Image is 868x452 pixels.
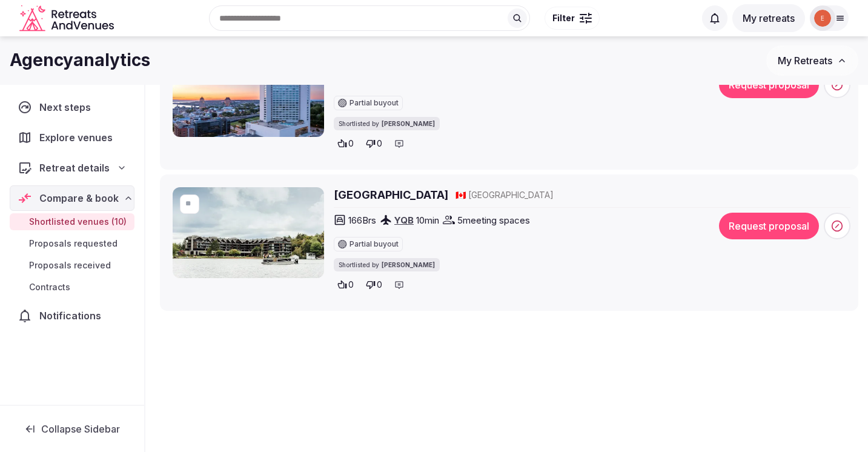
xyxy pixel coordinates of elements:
[719,213,819,239] button: Request proposal
[10,48,150,72] h1: Agencyanalytics
[732,4,805,32] button: My retreats
[382,119,435,128] span: [PERSON_NAME]
[334,117,440,130] div: Shortlisted by
[766,45,858,76] button: My Retreats
[29,216,127,228] span: Shortlisted venues (10)
[456,190,466,200] span: 🇨🇦
[10,213,134,230] a: Shortlisted venues (10)
[10,125,134,150] a: Explore venues
[10,257,134,274] a: Proposals received
[10,235,134,252] a: Proposals requested
[348,279,354,291] span: 0
[382,261,435,269] span: [PERSON_NAME]
[39,130,118,145] span: Explore venues
[19,5,116,32] svg: Retreats and Venues company logo
[10,95,134,120] a: Next steps
[334,187,448,202] a: [GEOGRAPHIC_DATA]
[545,7,600,30] button: Filter
[814,10,831,27] img: ellie.otway
[416,214,439,227] span: 10 min
[348,138,354,150] span: 0
[350,241,399,248] span: Partial buyout
[456,189,466,201] button: 🇨🇦
[41,423,120,435] span: Collapse Sidebar
[29,238,118,250] span: Proposals requested
[377,279,382,291] span: 0
[173,46,324,137] img: Hilton Quebec
[394,214,414,226] a: YQB
[334,258,440,271] div: Shortlisted by
[29,259,111,271] span: Proposals received
[362,135,386,152] button: 0
[29,281,70,293] span: Contracts
[39,308,106,323] span: Notifications
[39,161,110,175] span: Retreat details
[457,214,530,227] span: 5 meeting spaces
[10,416,134,442] button: Collapse Sidebar
[778,55,832,67] span: My Retreats
[552,12,575,24] span: Filter
[10,303,134,328] a: Notifications
[39,191,119,205] span: Compare & book
[10,279,134,296] a: Contracts
[377,138,382,150] span: 0
[19,5,116,32] a: Visit the homepage
[350,99,399,107] span: Partial buyout
[362,276,386,293] button: 0
[732,12,805,24] a: My retreats
[334,135,357,152] button: 0
[348,214,376,227] span: 166 Brs
[468,189,554,201] span: [GEOGRAPHIC_DATA]
[173,187,324,278] img: Entourage Resort
[334,276,357,293] button: 0
[39,100,96,115] span: Next steps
